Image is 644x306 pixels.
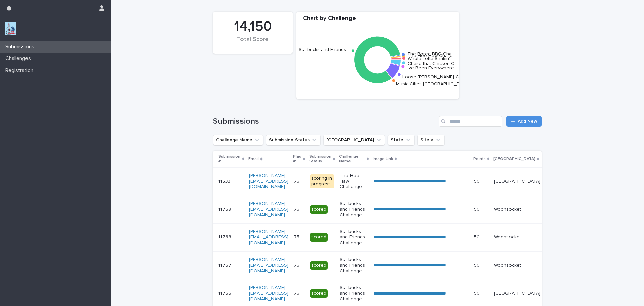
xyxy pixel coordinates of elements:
p: Flag # [293,153,301,165]
p: Woonsocket [494,263,540,268]
p: 11767 [218,261,233,268]
div: scored [310,289,328,298]
p: 11533 [218,177,232,184]
a: [PERSON_NAME][EMAIL_ADDRESS][DOMAIN_NAME] [249,201,288,217]
p: 50 [474,233,481,240]
input: Search [439,116,502,127]
a: [PERSON_NAME][EMAIL_ADDRESS][DOMAIN_NAME] [249,229,288,246]
p: 75 [294,233,301,240]
button: State [388,135,415,145]
div: Chart by Challenge [296,15,459,26]
button: Challenge Name [213,135,263,145]
p: Woonsocket [494,234,540,240]
text: Music Cities [GEOGRAPHIC_DATA] [396,82,469,86]
p: Challenge Name [339,153,365,165]
p: Points [473,155,486,163]
p: 50 [474,177,481,184]
p: 75 [294,261,301,268]
p: Starbucks and Friends Challenge [340,285,368,302]
text: Loose [PERSON_NAME] Challenge [402,75,478,79]
p: [GEOGRAPHIC_DATA] [494,291,540,296]
p: [GEOGRAPHIC_DATA] [494,179,540,184]
p: 50 [474,261,481,268]
p: 50 [474,289,481,296]
text: Starbucks and Friends… [299,47,349,52]
p: 11766 [218,289,233,296]
p: 75 [294,289,301,296]
p: 50 [474,205,481,212]
button: Submission Status [266,135,321,145]
p: Challenges [3,55,36,62]
a: [PERSON_NAME][EMAIL_ADDRESS][DOMAIN_NAME] [249,257,288,273]
p: Image Link [373,155,393,163]
text: Chase that Chicken C… [408,61,458,66]
p: 75 [294,177,301,184]
button: Site # [417,135,445,145]
div: 14,150 [224,18,281,35]
div: Total Score [224,36,281,50]
p: Submission Status [309,153,331,165]
p: Registration [3,67,39,74]
div: scored [310,205,328,214]
p: Email [248,155,259,163]
a: [PERSON_NAME][EMAIL_ADDRESS][DOMAIN_NAME] [249,285,288,301]
p: [GEOGRAPHIC_DATA] [493,155,535,163]
p: Starbucks and Friends Challenge [340,257,368,274]
text: Whole Lotta Shakin’ … [408,56,454,61]
a: [PERSON_NAME][EMAIL_ADDRESS][DOMAIN_NAME] [249,173,288,189]
text: The Hee Haw Challe… [408,53,456,58]
p: The Hee Haw Challenge [340,173,368,190]
button: Closest City [323,135,385,145]
text: I've Been Everywhere… [407,65,457,70]
h1: Submissions [213,117,436,126]
img: jxsLJbdS1eYBI7rVAS4p [5,22,16,35]
div: scoring in progress [310,174,334,188]
p: Starbucks and Friends Challenge [340,201,368,218]
p: Woonsocket [494,207,540,212]
div: scored [310,233,328,242]
text: The Bored BBQ Chall… [407,52,457,56]
div: scored [310,261,328,270]
p: Submissions [3,44,40,50]
p: Starbucks and Friends Challenge [340,229,368,246]
a: Add New [506,116,542,127]
p: 11768 [218,233,233,240]
p: 11769 [218,205,233,212]
p: Submission # [218,153,240,165]
span: Add New [518,119,537,124]
p: 75 [294,205,301,212]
